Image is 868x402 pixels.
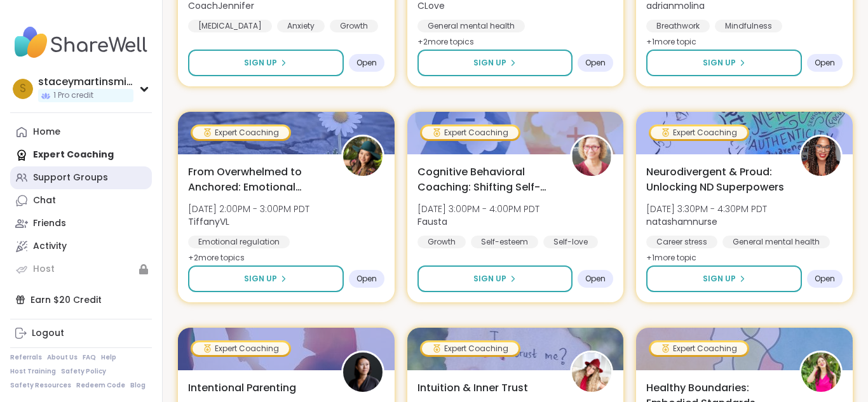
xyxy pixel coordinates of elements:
button: Sign Up [646,50,802,76]
a: Chat [10,189,152,212]
div: Career stress [646,236,717,248]
div: General mental health [722,236,830,248]
div: Earn $20 Credit [10,288,152,311]
a: Support Groups [10,166,152,189]
div: Expert Coaching [651,342,747,355]
div: Logout [32,327,64,340]
div: Self-love [543,236,598,248]
button: Sign Up [417,50,573,76]
span: Open [585,58,606,68]
a: Logout [10,322,152,345]
div: Expert Coaching [193,342,289,355]
span: [DATE] 3:30PM - 4:30PM PDT [646,203,767,215]
span: Cognitive Behavioral Coaching: Shifting Self-Talk [417,164,557,195]
span: Open [356,274,377,284]
span: Open [585,274,606,284]
div: Expert Coaching [193,126,289,139]
a: Safety Policy [61,367,106,376]
div: Growth [330,20,378,32]
span: [DATE] 3:00PM - 4:00PM PDT [417,203,539,215]
span: Sign Up [244,57,277,69]
div: Breathwork [646,20,710,32]
div: Expert Coaching [651,126,747,139]
a: Blog [130,381,146,390]
span: [DATE] 2:00PM - 3:00PM PDT [188,203,309,215]
button: Sign Up [188,50,344,76]
a: Host Training [10,367,56,376]
button: Sign Up [417,265,573,292]
div: Chat [33,194,56,207]
div: Friends [33,217,66,230]
div: Activity [33,240,67,253]
div: Host [33,263,55,276]
span: Sign Up [244,273,277,285]
b: TiffanyVL [188,215,229,228]
div: Mindfulness [715,20,782,32]
span: Intentional Parenting [188,380,296,396]
a: Activity [10,235,152,258]
span: Intuition & Inner Trust [417,380,528,396]
a: Host [10,258,152,281]
a: Redeem Code [76,381,125,390]
a: Referrals [10,353,42,362]
span: Open [815,274,835,284]
img: stephaniemthoma [801,352,841,392]
a: Friends [10,212,152,235]
img: TiffanyVL [343,137,383,176]
img: Natasha [343,352,383,392]
span: Sign Up [703,57,736,69]
div: Self-esteem [471,236,538,248]
span: 1 Pro credit [53,90,93,101]
a: Home [10,121,152,144]
div: Expert Coaching [422,126,519,139]
span: Sign Up [473,273,506,285]
div: staceymartinsmith [38,75,133,89]
div: Growth [417,236,466,248]
span: Open [356,58,377,68]
a: FAQ [83,353,96,362]
img: CLove [572,352,611,392]
span: Sign Up [703,273,736,285]
div: Support Groups [33,171,108,184]
b: natashamnurse [646,215,717,228]
img: ShareWell Nav Logo [10,20,152,65]
div: General mental health [417,20,525,32]
button: Sign Up [646,265,802,292]
div: Expert Coaching [422,342,519,355]
div: Emotional regulation [188,236,290,248]
span: s [20,81,26,97]
div: Home [33,126,60,138]
span: From Overwhelmed to Anchored: Emotional Regulation [188,164,327,195]
a: Help [101,353,116,362]
span: Neurodivergent & Proud: Unlocking ND Superpowers [646,164,785,195]
span: Sign Up [473,57,506,69]
button: Sign Up [188,265,344,292]
div: [MEDICAL_DATA] [188,20,272,32]
span: Open [815,58,835,68]
a: About Us [47,353,78,362]
img: Fausta [572,137,611,176]
img: natashamnurse [801,137,841,176]
a: Safety Resources [10,381,71,390]
div: Anxiety [277,20,325,32]
b: Fausta [417,215,447,228]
